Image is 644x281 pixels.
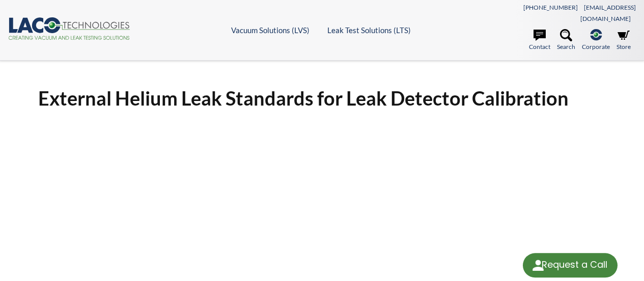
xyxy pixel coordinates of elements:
span: Corporate [582,42,610,52]
a: Leak Test Solutions (LTS) [327,25,411,35]
a: [EMAIL_ADDRESS][DOMAIN_NAME] [580,4,636,22]
a: Vacuum Solutions (LVS) [231,25,310,35]
a: Contact [529,29,550,52]
a: Store [617,29,631,52]
div: Request a Call [542,253,607,276]
a: Search [557,29,575,52]
div: Request a Call [523,253,618,277]
h1: External Helium Leak Standards for Leak Detector Calibration [38,86,606,111]
a: [PHONE_NUMBER] [523,4,578,11]
img: round button [530,257,546,273]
